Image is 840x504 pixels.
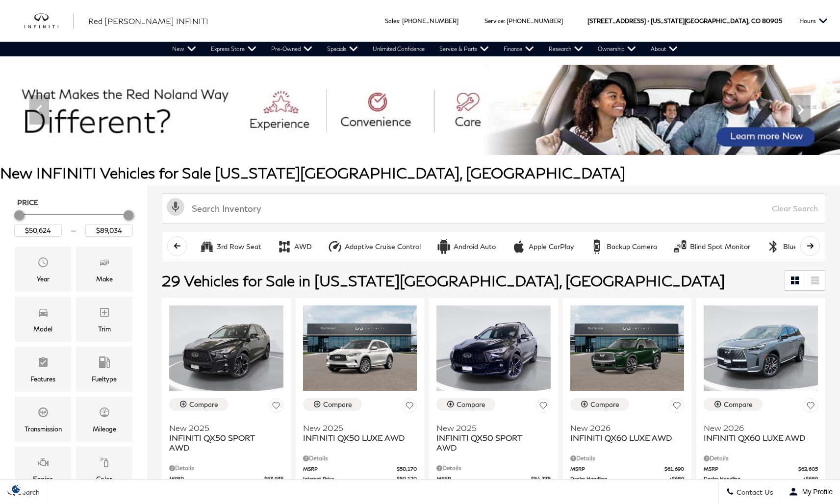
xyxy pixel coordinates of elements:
span: $50,170 [397,465,417,473]
button: Save Vehicle [669,398,684,416]
a: New 2026INFINITI QX60 LUXE AWD [704,417,818,443]
a: infiniti [25,13,74,29]
a: New 2026INFINITI QX60 LUXE AWD [570,417,685,443]
div: Price [14,207,133,237]
button: 3rd Row Seat3rd Row Seat [194,236,267,257]
span: Model [37,304,49,324]
span: Go to slide 1 [367,137,377,147]
span: INFINITI QX50 SPORT AWD [169,433,276,453]
span: Internet Price [303,475,397,482]
input: Minimum [14,224,62,237]
button: Backup CameraBackup Camera [584,236,662,257]
img: 2026 INFINITI QX60 LUXE AWD [570,305,685,391]
span: INFINITI QX50 LUXE AWD [303,433,410,443]
a: Internet Price $50,170 [303,475,417,482]
button: Save Vehicle [269,398,283,416]
span: MSRP [169,475,264,482]
div: Previous [29,95,49,125]
span: Trim [99,304,110,324]
span: New 2025 [169,423,276,433]
span: Color [99,454,110,474]
div: AWD [277,239,292,254]
span: $54,335 [531,475,551,482]
div: YearYear [15,247,71,292]
a: Ownership [590,42,643,56]
img: INFINITI [25,13,74,29]
div: Blind Spot Monitor [673,239,687,254]
button: Adaptive Cruise ControlAdaptive Cruise Control [322,236,426,257]
a: Red [PERSON_NAME] INFINITI [88,15,208,27]
a: [PHONE_NUMBER] [507,17,563,25]
div: Apple CarPlay [529,242,574,251]
div: Bluetooth [783,242,815,251]
div: Fueltype [92,374,117,384]
span: Engine [37,454,49,474]
button: Save Vehicle [536,398,551,416]
span: Sales [385,17,399,25]
div: ModelModel [15,297,71,342]
a: MSRP $53,935 [169,475,283,482]
span: Mileage [99,404,110,424]
a: Pre-Owned [264,42,320,56]
div: MileageMileage [76,397,132,442]
span: Red [PERSON_NAME] INFINITI [88,16,208,25]
a: New 2025INFINITI QX50 LUXE AWD [303,417,417,443]
div: Adaptive Cruise Control [345,242,421,251]
div: Backup Camera [589,239,604,254]
a: New 2025INFINITI QX50 SPORT AWD [169,417,283,453]
span: Go to slide 3 [395,137,405,147]
div: MakeMake [76,247,132,292]
div: AWD [294,242,312,251]
span: : [504,17,505,25]
div: Pricing Details - INFINITI QX50 SPORT AWD [436,464,551,473]
button: Save Vehicle [803,398,818,416]
button: BluetoothBluetooth [761,236,820,257]
a: Dealer Handling $689 [704,475,818,482]
button: Compare Vehicle [169,398,228,411]
a: Express Store [204,42,264,56]
nav: Main Navigation [165,42,685,56]
span: My Profile [798,488,833,496]
div: FueltypeFueltype [76,347,132,392]
a: Research [541,42,590,56]
div: Mileage [93,424,116,434]
div: Color [96,474,112,484]
span: $689 [669,475,684,482]
img: 2026 INFINITI QX60 LUXE AWD [704,305,818,391]
button: Compare Vehicle [704,398,763,411]
div: Maximum Price [124,210,133,220]
div: Apple CarPlay [511,239,526,254]
span: Go to slide 2 [381,137,391,147]
a: MSRP $50,170 [303,465,417,473]
span: Go to slide 6 [436,137,446,147]
section: Click to Open Cookie Consent Modal [5,484,27,494]
span: Go to slide 8 [463,137,473,147]
div: Compare [189,400,218,409]
span: $50,170 [397,475,417,482]
img: Opt-Out Icon [5,484,27,494]
div: Compare [323,400,352,409]
input: Maximum [85,224,133,237]
svg: Click to toggle on voice search [167,198,184,216]
span: MSRP [570,465,665,473]
span: Transmission [37,404,49,424]
span: Features [37,354,49,374]
span: $62,605 [798,465,818,473]
div: TransmissionTransmission [15,397,71,442]
span: Fueltype [99,354,110,374]
span: Dealer Handling [704,475,803,482]
div: Pricing Details - INFINITI QX60 LUXE AWD [704,454,818,463]
div: Transmission [25,424,62,434]
a: Specials [320,42,365,56]
a: MSRP $54,335 [436,475,551,482]
a: [PHONE_NUMBER] [402,17,458,25]
div: Adaptive Cruise Control [328,239,342,254]
span: Year [37,254,49,274]
a: MSRP $62,605 [704,465,818,473]
button: Compare Vehicle [303,398,362,411]
span: MSRP [436,475,531,482]
span: MSRP [704,465,798,473]
div: Compare [724,400,753,409]
span: INFINITI QX60 LUXE AWD [570,433,677,443]
div: TrimTrim [76,297,132,342]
